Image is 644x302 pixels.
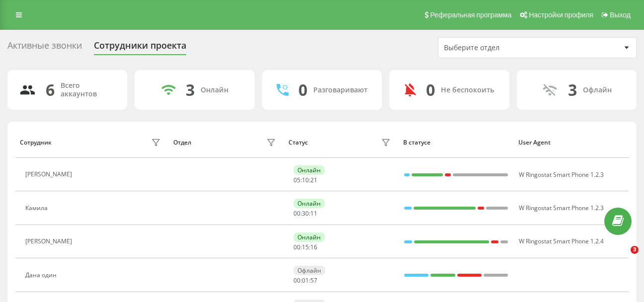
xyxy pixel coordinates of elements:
[426,80,435,99] div: 0
[298,80,307,99] div: 0
[293,266,325,275] div: Офлайн
[94,40,186,56] div: Сотрудники проекта
[302,209,309,218] span: 30
[444,44,563,52] div: Выберите отдел
[310,209,317,218] span: 11
[293,209,300,218] span: 00
[293,277,317,284] div: : :
[288,139,308,146] div: Статус
[302,176,309,184] span: 10
[25,272,59,279] div: Дана один
[310,176,317,184] span: 21
[568,80,577,99] div: 3
[20,139,52,146] div: Сотрудник
[583,86,612,94] div: Офлайн
[293,210,317,217] div: : :
[186,80,195,99] div: 3
[529,11,593,19] span: Настройки профиля
[25,238,74,245] div: [PERSON_NAME]
[7,40,82,56] div: Активные звонки
[25,171,74,178] div: [PERSON_NAME]
[293,176,300,184] span: 05
[403,139,509,146] div: В статусе
[430,11,511,19] span: Реферальная программа
[313,86,367,94] div: Разговаривают
[293,199,325,208] div: Онлайн
[310,276,317,285] span: 57
[293,243,300,251] span: 00
[173,139,191,146] div: Отдел
[61,81,115,98] div: Всего аккаунтов
[293,232,325,242] div: Онлайн
[201,86,228,94] div: Онлайн
[302,243,309,251] span: 15
[25,205,50,212] div: Камила
[610,11,631,19] span: Выход
[610,246,634,270] iframe: Intercom live chat
[310,243,317,251] span: 16
[519,237,604,245] span: W Ringostat Smart Phone 1.2.4
[293,165,325,175] div: Онлайн
[631,246,639,254] span: 3
[293,276,300,285] span: 00
[293,177,317,184] div: : :
[46,80,55,99] div: 6
[302,276,309,285] span: 01
[293,244,317,251] div: : :
[519,170,604,179] span: W Ringostat Smart Phone 1.2.3
[519,204,604,212] span: W Ringostat Smart Phone 1.2.3
[441,86,494,94] div: Не беспокоить
[518,139,624,146] div: User Agent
